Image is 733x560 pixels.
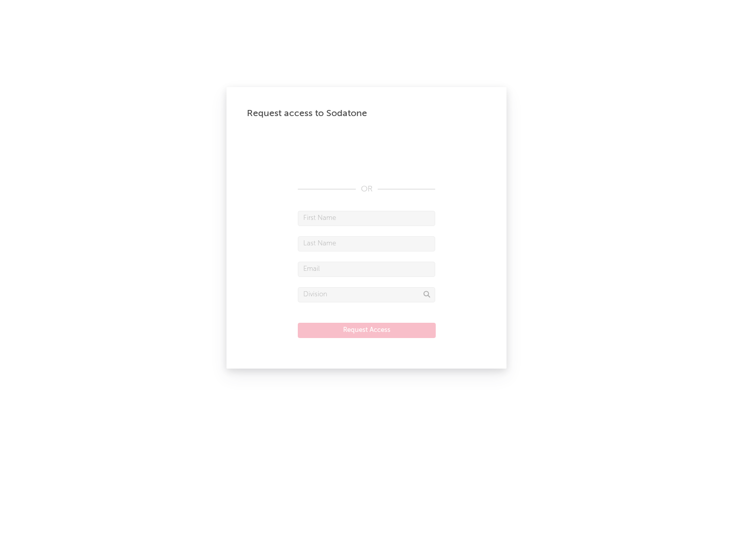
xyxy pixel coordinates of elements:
div: Request access to Sodatone [247,107,486,120]
div: OR [298,183,435,195]
input: Last Name [298,236,435,251]
input: Division [298,287,435,302]
input: Email [298,262,435,277]
button: Request Access [298,323,436,338]
input: First Name [298,211,435,226]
